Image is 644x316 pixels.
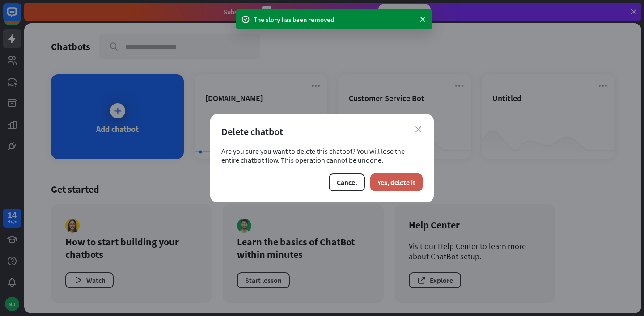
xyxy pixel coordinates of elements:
i: close [415,126,421,132]
button: Open LiveChat chat widget [7,4,34,30]
button: Yes, delete it [370,173,423,191]
button: Cancel [329,173,365,191]
div: The story has been removed [254,15,415,24]
div: Delete chatbot [221,125,423,138]
div: Are you sure you want to delete this chatbot? You will lose the entire chatbot flow. This operati... [221,147,423,164]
